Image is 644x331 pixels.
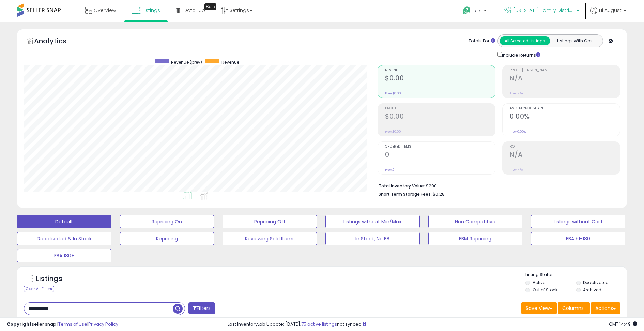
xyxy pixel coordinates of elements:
span: [US_STATE] Family Distribution [513,7,574,14]
span: Hi August [599,7,622,14]
small: Prev: N/A [510,168,523,172]
span: Avg. Buybox Share [510,107,620,110]
small: Prev: $0.00 [385,91,401,95]
p: Listing States: [525,272,627,278]
label: Active [533,280,545,285]
li: $200 [379,181,615,190]
div: Totals For [469,38,495,44]
small: Prev: $0.00 [385,130,401,134]
span: ROI [510,145,620,149]
button: Actions [591,302,620,314]
button: Columns [558,302,590,314]
b: Short Term Storage Fees: [379,191,432,197]
span: Profit [385,107,495,110]
h2: N/A [510,151,620,160]
span: $0.28 [433,191,445,197]
a: 75 active listings [301,321,337,327]
span: Listings [142,7,160,14]
span: Revenue [221,59,239,65]
label: Archived [583,287,601,293]
span: Revenue (prev) [171,59,202,65]
h2: $0.00 [385,74,495,84]
span: 2025-09-8 14:49 GMT [609,321,637,327]
button: In Stock, No BB [325,232,420,245]
button: Default [17,215,111,228]
button: Repricing [120,232,214,245]
h5: Analytics [34,36,80,47]
h2: 0 [385,151,495,160]
button: Listings With Cost [550,36,601,45]
h2: 0.00% [510,112,620,122]
button: Filters [188,302,215,314]
button: Deactivated & In Stock [17,232,111,245]
button: Save View [521,302,557,314]
label: Out of Stock [533,287,557,293]
div: Last InventoryLab Update: [DATE], not synced. [228,321,638,328]
button: All Selected Listings [500,36,550,45]
h2: $0.00 [385,112,495,122]
span: Columns [562,305,584,312]
h5: Listings [36,274,62,284]
span: Overview [94,7,116,14]
b: Total Inventory Value: [379,183,425,189]
a: Terms of Use [58,321,87,327]
button: FBM Repricing [428,232,523,245]
div: Include Returns [492,51,549,58]
div: seller snap | | [7,321,118,328]
button: Listings without Cost [531,215,625,228]
label: Deactivated [583,280,609,285]
button: FBA 180+ [17,249,111,262]
small: Prev: 0.00% [510,130,526,134]
i: Get Help [462,6,471,15]
span: DataHub [184,7,205,14]
button: Listings without Min/Max [325,215,420,228]
strong: Copyright [7,321,32,327]
a: Hi August [590,7,626,22]
span: Profit [PERSON_NAME] [510,69,620,72]
span: Ordered Items [385,145,495,149]
a: Privacy Policy [88,321,118,327]
span: Revenue [385,69,495,72]
button: FBA 91-180 [531,232,625,245]
div: Clear All Filters [24,286,54,292]
div: Tooltip anchor [204,3,216,10]
button: Repricing On [120,215,214,228]
small: Prev: N/A [510,91,523,95]
span: Help [473,8,482,14]
h2: N/A [510,74,620,84]
button: Non Competitive [428,215,523,228]
small: Prev: 0 [385,168,395,172]
a: Help [457,1,493,22]
button: Reviewing Sold Items [223,232,317,245]
button: Repricing Off [223,215,317,228]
